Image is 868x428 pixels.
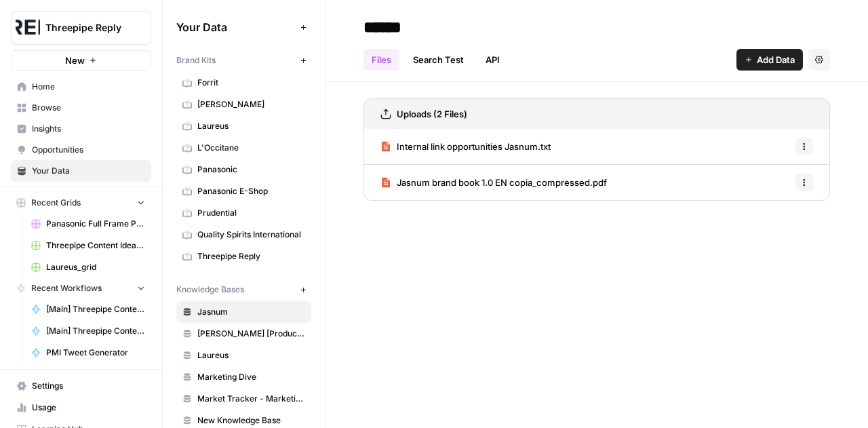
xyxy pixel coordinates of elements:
a: Market Tracker - Marketing + Advertising [176,388,311,410]
span: PMI Tweet Generator [46,347,145,359]
a: Internal link opportunities Jasnum.txt [380,129,551,164]
span: Add Data [757,53,795,66]
span: Internal link opportunities Jasnum.txt [397,140,551,153]
span: Your Data [176,19,295,35]
span: [PERSON_NAME] [Products] [197,328,305,340]
span: [PERSON_NAME] [197,98,305,111]
span: Quality Spirits International [197,229,305,241]
span: Settings [32,380,145,392]
a: Jasnum [176,301,311,323]
a: [Main] Threepipe Content Producer [25,298,151,320]
span: Usage [32,402,145,414]
a: Usage [11,397,151,419]
span: Prudential [197,207,305,219]
a: Threepipe Reply [176,246,311,267]
a: Jasnum brand book 1.0 EN copia_compressed.pdf [380,165,607,200]
a: API [477,49,508,71]
span: L'Occitane [197,142,305,154]
button: Recent Workflows [11,278,151,298]
button: New [11,50,151,71]
span: Panasonic Full Frame Programmatic SEO [46,218,145,230]
a: Your Data [11,160,151,182]
a: Home [11,76,151,98]
span: Jasnum [197,306,305,318]
a: Panasonic [176,159,311,180]
span: Recent Grids [31,197,81,209]
a: Browse [11,97,151,119]
span: [Main] Threepipe Content Structure [46,325,145,337]
a: Forrit [176,72,311,94]
span: Forrit [197,77,305,89]
a: Opportunities [11,139,151,161]
span: Brand Kits [176,54,216,66]
span: Laureus [197,120,305,132]
a: Files [363,49,399,71]
a: Threepipe Content Ideation Grid [25,235,151,256]
span: Insights [32,123,145,135]
span: New Knowledge Base [197,414,305,427]
a: [PERSON_NAME] [Products] [176,323,311,345]
span: Threepipe Reply [45,21,127,35]
span: Your Data [32,165,145,177]
button: Workspace: Threepipe Reply [11,11,151,45]
span: Recent Workflows [31,282,102,294]
a: [PERSON_NAME] [176,94,311,115]
span: Marketing Dive [197,371,305,383]
span: Home [32,81,145,93]
a: Laureus_grid [25,256,151,278]
h3: Uploads (2 Files) [397,107,467,121]
span: Panasonic E-Shop [197,185,305,197]
a: Marketing Dive [176,366,311,388]
a: Insights [11,118,151,140]
button: Add Data [736,49,803,71]
span: Browse [32,102,145,114]
a: Quality Spirits International [176,224,311,246]
span: [Main] Threepipe Content Producer [46,303,145,315]
span: Jasnum brand book 1.0 EN copia_compressed.pdf [397,176,607,189]
span: Opportunities [32,144,145,156]
span: Panasonic [197,163,305,176]
a: Search Test [405,49,472,71]
button: Recent Grids [11,193,151,213]
span: Threepipe Reply [197,250,305,262]
img: Threepipe Reply Logo [16,16,40,40]
a: [Main] Threepipe Content Structure [25,320,151,342]
a: L'Occitane [176,137,311,159]
a: Panasonic E-Shop [176,180,311,202]
a: Laureus [176,115,311,137]
span: Threepipe Content Ideation Grid [46,239,145,252]
span: New [65,54,85,67]
a: Panasonic Full Frame Programmatic SEO [25,213,151,235]
a: Settings [11,375,151,397]
a: Laureus [176,345,311,366]
span: Laureus [197,349,305,362]
a: Uploads (2 Files) [380,99,467,129]
span: Knowledge Bases [176,284,244,296]
span: Market Tracker - Marketing + Advertising [197,393,305,405]
a: Prudential [176,202,311,224]
span: Laureus_grid [46,261,145,273]
a: PMI Tweet Generator [25,342,151,364]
